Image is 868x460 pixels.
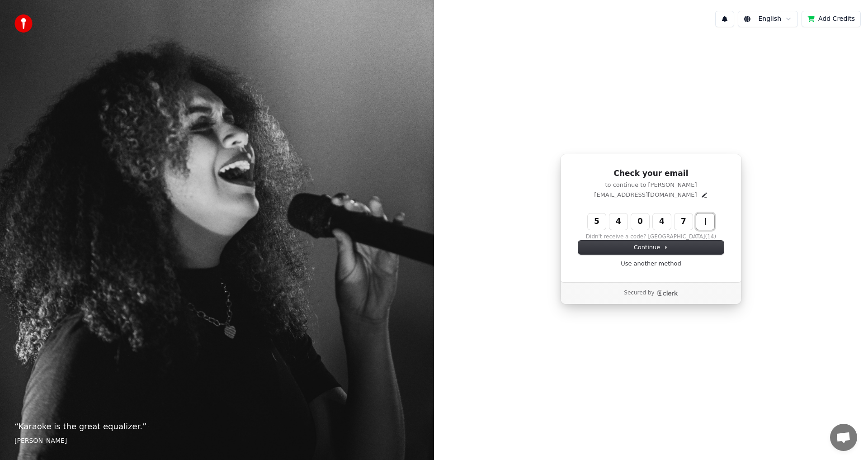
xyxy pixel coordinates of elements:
button: Continue [578,241,724,254]
button: Add Credits [802,11,861,27]
p: Secured by [624,289,654,297]
a: Clerk logo [656,290,678,296]
img: youka [14,14,33,33]
p: “ Karaoke is the great equalizer. ” [14,420,420,433]
a: Use another method [621,260,681,268]
p: [EMAIL_ADDRESS][DOMAIN_NAME] [594,191,697,199]
footer: [PERSON_NAME] [14,436,420,446]
button: Edit [701,191,708,199]
p: to continue to [PERSON_NAME] [578,181,724,189]
span: Continue [634,243,668,251]
h1: Check your email [578,168,724,179]
div: Open chat [830,424,857,451]
input: Enter verification code [588,213,732,230]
